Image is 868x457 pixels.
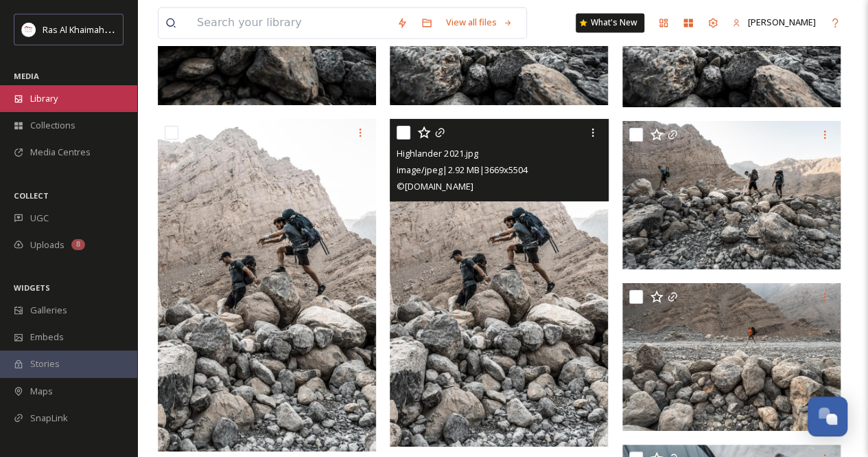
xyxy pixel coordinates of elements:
[30,304,67,317] span: Galleries
[30,238,64,252] span: Uploads
[725,9,823,36] a: [PERSON_NAME]
[43,23,237,36] span: Ras Al Khaimah Tourism Development Authority
[14,282,50,293] span: WIDGETS
[622,282,844,430] img: Highlander 2021.jpg
[397,147,478,159] span: Highlander 2021.jpg
[30,385,53,398] span: Maps
[158,119,379,452] img: Highlander 2021.jpg
[30,412,68,425] span: SnapLink
[439,9,519,36] a: View all files
[30,357,60,370] span: Stories
[576,13,644,32] a: What's New
[622,121,844,269] img: Highlander 2021.jpg
[808,397,847,436] button: Open Chat
[14,71,39,81] span: MEDIA
[397,180,473,192] span: © [DOMAIN_NAME]
[22,23,36,36] img: Logo_RAKTDA_RGB-01.png
[30,331,64,344] span: Embeds
[397,164,527,176] span: image/jpeg | 2.92 MB | 3669 x 5504
[190,8,390,38] input: Search your library
[748,16,816,28] span: [PERSON_NAME]
[30,92,58,105] span: Library
[30,212,49,225] span: UGC
[390,119,608,447] img: Highlander 2021.jpg
[71,239,85,250] div: 8
[14,190,49,201] span: COLLECT
[30,119,75,132] span: Collections
[30,146,91,159] span: Media Centres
